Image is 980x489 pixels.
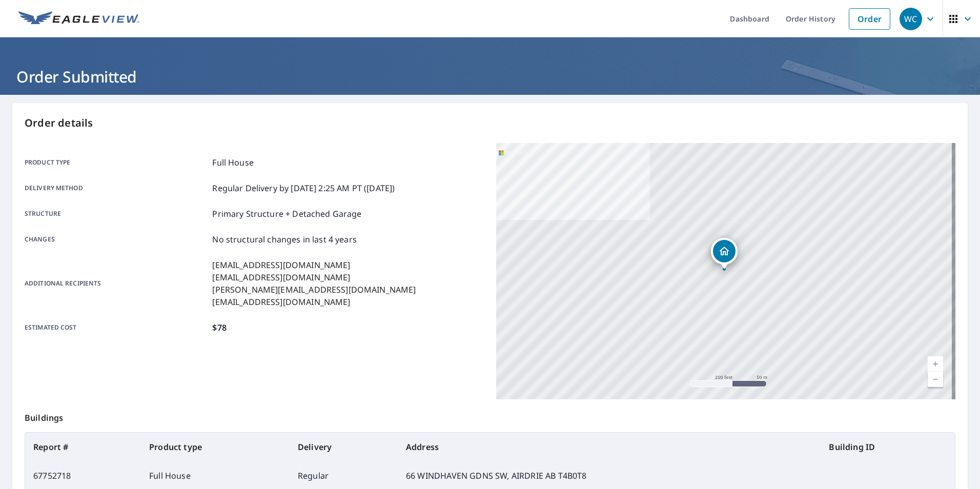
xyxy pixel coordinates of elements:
[25,115,955,131] p: Order details
[212,283,416,296] p: [PERSON_NAME][EMAIL_ADDRESS][DOMAIN_NAME]
[212,208,361,220] p: Primary Structure + Detached Garage
[290,433,398,461] th: Delivery
[212,271,416,283] p: [EMAIL_ADDRESS][DOMAIN_NAME]
[212,259,416,271] p: [EMAIL_ADDRESS][DOMAIN_NAME]
[900,8,922,30] div: WC
[212,321,226,334] p: $78
[398,433,821,461] th: Address
[212,156,254,169] p: Full House
[18,11,139,27] img: EV Logo
[711,238,738,270] div: Dropped pin, building 1, Residential property, 66 WINDHAVEN GDNS SW AIRDRIE AB T4B0T8
[25,259,208,308] p: Additional recipients
[25,433,141,461] th: Report #
[25,233,208,246] p: Changes
[25,208,208,220] p: Structure
[25,156,208,169] p: Product type
[141,433,290,461] th: Product type
[12,66,968,87] h1: Order Submitted
[25,321,208,334] p: Estimated cost
[928,372,943,387] a: Current Level 17, Zoom Out
[212,296,416,308] p: [EMAIL_ADDRESS][DOMAIN_NAME]
[25,182,208,194] p: Delivery method
[821,433,955,461] th: Building ID
[928,356,943,372] a: Current Level 17, Zoom In
[849,8,890,30] a: Order
[212,233,357,246] p: No structural changes in last 4 years
[212,182,395,194] p: Regular Delivery by [DATE] 2:25 AM PT ([DATE])
[25,399,955,432] p: Buildings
